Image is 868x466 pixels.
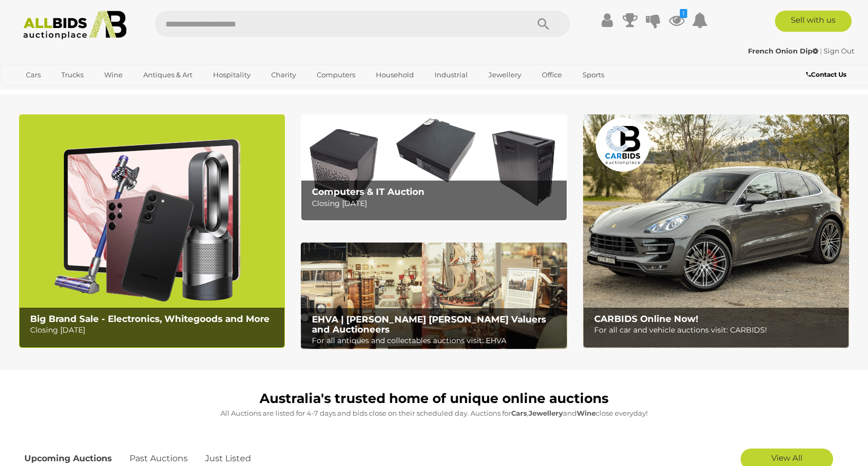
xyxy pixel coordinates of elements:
b: EHVA | [PERSON_NAME] [PERSON_NAME] Valuers and Auctioneers [312,314,546,335]
b: Computers & IT Auction [312,186,424,197]
h1: Australia's trusted home of unique online auctions [24,391,844,406]
a: French Onion Dip [748,47,820,55]
a: EHVA | Evans Hastings Valuers and Auctioneers EHVA | [PERSON_NAME] [PERSON_NAME] Valuers and Auct... [301,243,567,349]
i: 1 [680,9,687,18]
a: Charity [264,66,303,84]
p: For all antiques and collectables auctions visit: EHVA [312,334,561,347]
p: Closing [DATE] [312,197,561,210]
span: View All [771,453,802,463]
p: All Auctions are listed for 4-7 days and bids close on their scheduled day. Auctions for , and cl... [24,407,844,419]
a: Hospitality [206,66,257,84]
a: Household [369,66,421,84]
p: For all car and vehicle auctions visit: CARBIDS! [594,324,843,337]
a: Computers [310,66,362,84]
button: Search [517,11,570,37]
strong: French Onion Dip [748,47,818,55]
b: Contact Us [806,70,846,78]
a: 1 [669,11,685,30]
a: Computers & IT Auction Computers & IT Auction Closing [DATE] [301,114,567,221]
img: Allbids.com.au [17,11,132,40]
a: Trucks [54,66,90,84]
strong: Wine [577,409,596,417]
a: Big Brand Sale - Electronics, Whitegoods and More Big Brand Sale - Electronics, Whitegoods and Mo... [19,114,285,348]
b: Big Brand Sale - Electronics, Whitegoods and More [30,313,270,324]
a: Cars [19,66,48,84]
a: Contact Us [806,69,849,80]
img: EHVA | Evans Hastings Valuers and Auctioneers [301,243,567,349]
a: Industrial [428,66,475,84]
img: CARBIDS Online Now! [583,114,849,348]
a: Wine [97,66,130,84]
strong: Cars [511,409,527,417]
a: Sell with us [775,11,852,32]
a: Sign Out [824,47,854,55]
a: CARBIDS Online Now! CARBIDS Online Now! For all car and vehicle auctions visit: CARBIDS! [583,114,849,348]
a: Jewellery [482,66,528,84]
strong: Jewellery [529,409,563,417]
a: [GEOGRAPHIC_DATA] [19,84,108,101]
img: Computers & IT Auction [301,114,567,221]
a: Sports [576,66,611,84]
span: | [820,47,822,55]
a: Antiques & Art [136,66,199,84]
p: Closing [DATE] [30,324,279,337]
img: Big Brand Sale - Electronics, Whitegoods and More [19,114,285,348]
a: Office [535,66,569,84]
b: CARBIDS Online Now! [594,313,698,324]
